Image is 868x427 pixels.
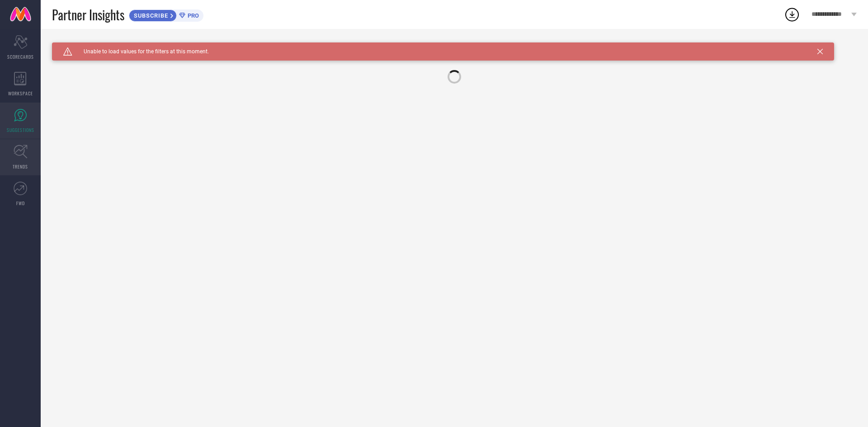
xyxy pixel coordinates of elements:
span: SCORECARDS [7,53,34,60]
span: Unable to load values for the filters at this moment. [72,48,209,55]
span: SUGGESTIONS [7,127,34,133]
h1: SUGGESTIONS [52,42,99,50]
span: FWD [16,200,25,206]
span: PRO [185,12,199,19]
a: SUBSCRIBEPRO [129,7,203,22]
div: Open download list [784,6,800,23]
span: Partner Insights [52,5,124,24]
span: WORKSPACE [8,90,33,97]
span: TRENDS [13,163,28,170]
span: SUBSCRIBE [129,12,170,19]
